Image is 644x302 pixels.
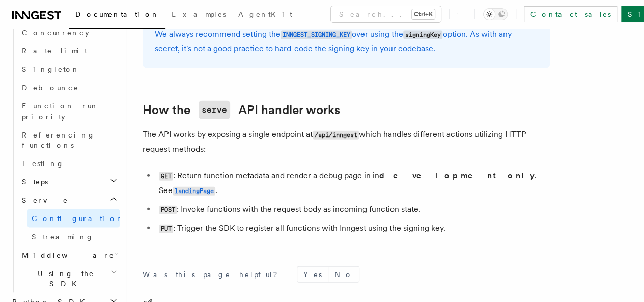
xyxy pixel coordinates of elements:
[18,60,120,78] a: Singleton
[27,209,120,227] a: Configuration
[22,159,64,167] span: Testing
[165,3,232,28] a: Examples
[18,125,120,154] a: Referencing functions
[22,84,79,92] span: Debounce
[524,6,617,22] a: Contact sales
[18,209,120,245] div: Serve
[483,8,508,20] button: Toggle dark mode
[18,176,48,186] span: Steps
[18,154,120,172] a: Testing
[22,47,87,55] span: Rate limit
[143,269,285,280] p: Was this page helpful?
[412,9,435,19] kbd: Ctrl+K
[22,65,80,73] span: Singleton
[173,187,215,196] code: landingPage
[281,29,352,39] a: INNGEST_SIGNING_KEY
[18,97,120,125] a: Function run priority
[159,206,177,214] code: POST
[18,195,68,205] span: Serve
[232,3,298,28] a: AgentKit
[281,31,352,39] code: INNGEST_SIGNING_KEY
[403,31,442,39] code: signingKey
[75,10,159,18] span: Documentation
[143,127,550,156] p: The API works by exposing a single endpoint at which handles different actions utilizing HTTP req...
[22,130,95,149] span: Referencing functions
[155,27,538,56] p: We always recommend setting the over using the option. As with any secret, it's not a good practi...
[69,3,165,29] a: Documentation
[159,172,173,181] code: GET
[156,202,550,217] li: : Invoke functions with the request body as incoming function state.
[18,250,115,260] span: Middleware
[18,190,120,209] button: Serve
[18,172,120,190] button: Steps
[199,101,230,119] code: serve
[32,232,94,240] span: Streaming
[297,267,328,282] button: Yes
[22,29,89,37] span: Concurrency
[156,169,550,198] li: : Return function metadata and render a debug page in in . See .
[18,245,120,264] button: Middleware
[313,131,359,140] code: /api/inngest
[22,102,99,120] span: Function run priority
[172,10,226,18] span: Examples
[379,171,535,180] strong: development only
[159,225,173,233] code: PUT
[18,78,120,97] a: Debounce
[18,264,120,292] button: Using the SDK
[18,42,120,60] a: Rate limit
[32,214,124,222] span: Configuration
[27,227,120,245] a: Streaming
[328,267,359,282] button: No
[331,6,441,22] button: Search...Ctrl+K
[143,101,340,119] a: How theserveAPI handler works
[173,185,215,195] a: landingPage
[18,23,120,42] a: Concurrency
[156,221,550,236] li: : Trigger the SDK to register all functions with Inngest using the signing key.
[18,268,110,288] span: Using the SDK
[238,10,292,18] span: AgentKit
